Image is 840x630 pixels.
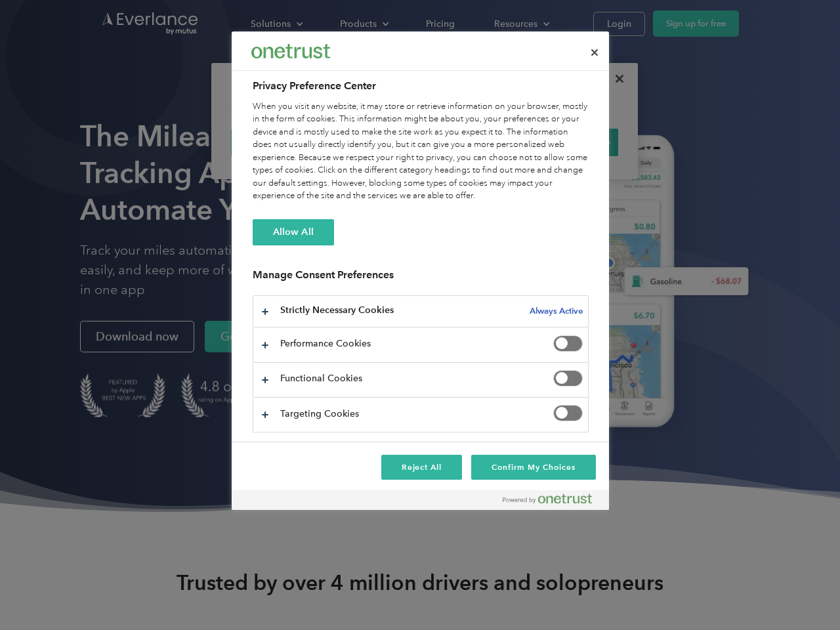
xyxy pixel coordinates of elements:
[253,100,589,203] div: When you visit any website, it may store or retrieve information on your browser, mostly in the f...
[251,44,330,58] img: Everlance
[580,38,609,67] button: Close
[232,31,609,510] div: Privacy Preference Center
[251,38,330,64] div: Everlance
[253,268,589,289] h3: Manage Consent Preferences
[253,78,589,94] h2: Privacy Preference Center
[503,493,602,510] a: Powered by OneTrust Opens in a new Tab
[503,493,592,504] img: Powered by OneTrust Opens in a new Tab
[232,31,609,510] div: Preference center
[381,455,463,480] button: Reject All
[471,455,595,480] button: Confirm My Choices
[253,219,334,245] button: Allow All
